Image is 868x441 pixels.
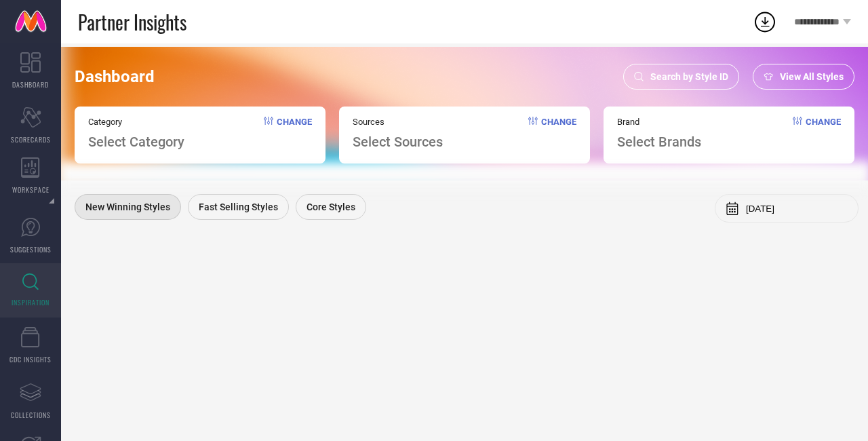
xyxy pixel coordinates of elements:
span: WORKSPACE [12,185,50,195]
span: Brand [617,117,701,127]
span: Dashboard [75,67,155,86]
span: Sources [353,117,443,127]
span: Search by Style ID [650,71,728,82]
span: Change [541,117,576,150]
span: Category [88,117,184,127]
input: Select month [746,204,848,214]
span: DASHBOARD [12,79,49,90]
span: COLLECTIONS [11,410,51,420]
span: Fast Selling Styles [199,202,278,212]
span: Select Brands [617,134,701,150]
span: SCORECARDS [11,134,51,145]
span: Change [806,117,841,150]
span: View All Styles [780,71,844,82]
span: Change [277,117,312,150]
span: Select Sources [353,134,443,150]
span: CDC INSIGHTS [9,354,52,364]
span: Select Category [88,134,184,150]
span: New Winning Styles [85,202,170,212]
span: SUGGESTIONS [10,244,52,254]
span: INSPIRATION [12,297,50,307]
span: Core Styles [307,202,355,212]
span: Partner Insights [78,8,186,36]
div: Open download list [753,9,777,34]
